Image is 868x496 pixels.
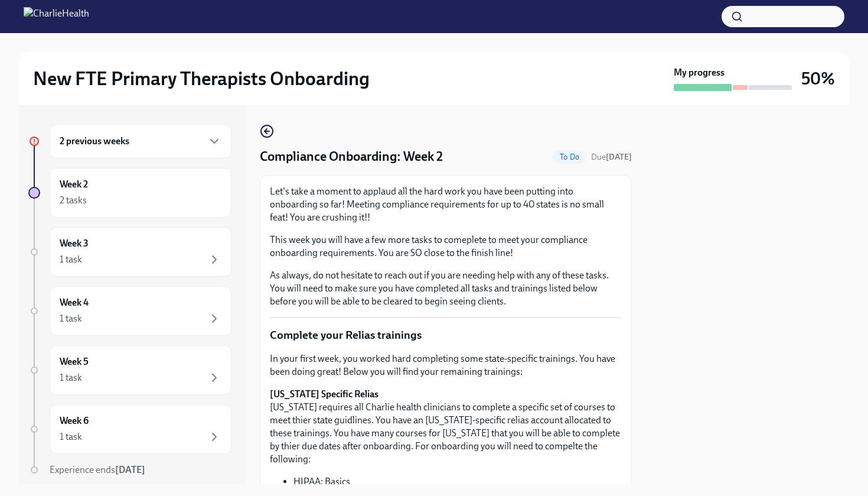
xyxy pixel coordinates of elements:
div: 1 task [60,312,82,325]
p: This week you will have a few more tasks to comeplete to meet your compliance onboarding requirem... [270,234,622,260]
li: HIPAA: Basics [293,475,622,488]
h4: Compliance Onboarding: Week 2 [260,148,443,166]
strong: [DATE] [115,464,145,475]
h3: 50% [801,68,835,89]
p: Complete your Relias trainings [270,328,622,343]
div: 1 task [60,253,82,266]
h2: New FTE Primary Therapists Onboarding [33,67,370,90]
p: [US_STATE] requires all Charlie health clinicians to complete a specific set of courses to meet t... [270,388,622,466]
a: Week 61 task [28,404,231,454]
p: In your first week, you worked hard completing some state-specific trainings. You have been doing... [270,352,622,378]
div: 1 task [60,371,82,384]
strong: [DATE] [606,152,632,162]
div: 2 tasks [60,194,87,207]
div: 1 task [60,430,82,443]
span: August 30th, 2025 10:00 [591,151,632,163]
h6: Week 6 [60,414,89,427]
span: To Do [553,153,586,161]
a: Week 22 tasks [28,168,231,218]
h6: Week 3 [60,237,89,250]
span: Experience ends [50,464,145,475]
p: As always, do not hesitate to reach out if you are needing help with any of these tasks. You will... [270,269,622,308]
strong: My progress [674,66,725,79]
strong: [US_STATE] Specific Relias [270,388,378,400]
img: CharlieHealth [24,7,89,26]
h6: Week 2 [60,178,88,191]
div: 2 previous weeks [50,124,231,158]
a: Week 31 task [28,227,231,277]
h6: Week 4 [60,296,89,309]
span: Due [591,152,632,162]
h6: 2 previous weeks [60,135,129,148]
a: Week 51 task [28,345,231,395]
h6: Week 5 [60,355,89,368]
p: Let's take a moment to applaud all the hard work you have been putting into onboarding so far! Me... [270,185,622,224]
a: Week 41 task [28,286,231,336]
